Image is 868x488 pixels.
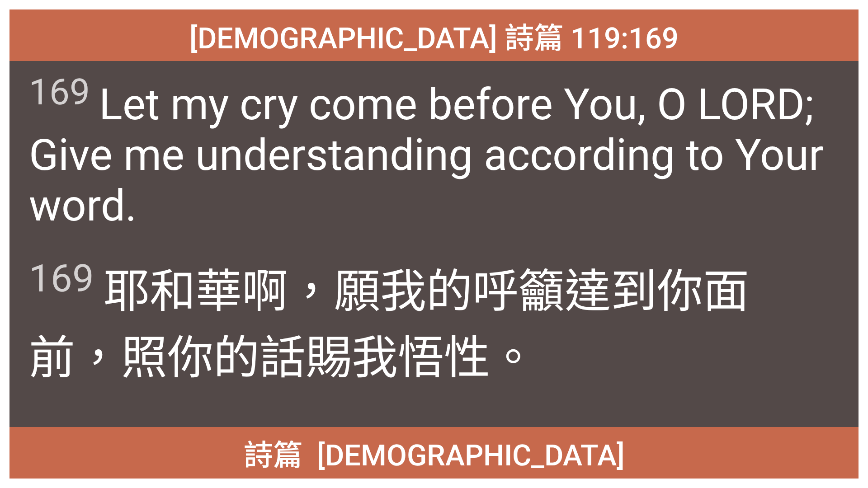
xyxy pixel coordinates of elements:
wh1697: 賜我悟性 [306,331,536,385]
span: [DEMOGRAPHIC_DATA] 詩篇 119:169 [189,14,679,57]
wh7440: 達到 [29,264,749,385]
wh995: 。 [490,331,536,385]
span: Let my cry come before You, O LORD; Give me understanding according to Your word. [29,71,839,231]
span: 耶和華 [29,254,839,387]
sup: 169 [29,256,94,301]
wh6440: ，照你的話 [75,331,536,385]
wh3068: 啊，願我的呼籲 [29,264,749,385]
span: 詩篇 [DEMOGRAPHIC_DATA] [244,432,625,474]
sup: 169 [29,71,90,113]
wh7126: 你面前 [29,264,749,385]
